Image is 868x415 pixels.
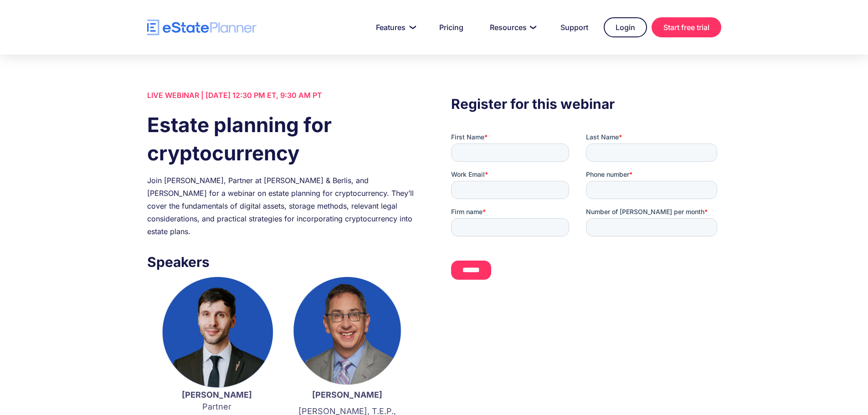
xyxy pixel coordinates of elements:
[147,20,257,36] a: home
[182,390,252,400] strong: [PERSON_NAME]
[604,17,647,37] a: Login
[147,251,417,272] h3: Speakers
[147,174,417,238] div: Join [PERSON_NAME], Partner at [PERSON_NAME] & Berlis, and [PERSON_NAME] for a webinar on estate ...
[652,17,721,37] a: Start free trial
[550,18,599,36] a: Support
[161,389,273,413] p: Partner
[312,390,382,400] strong: [PERSON_NAME]
[451,93,721,114] h3: Register for this webinar
[451,133,721,287] iframe: Form 0
[365,18,424,36] a: Features
[147,89,417,102] div: LIVE WEBINAR | [DATE] 12:30 PM ET, 9:30 AM PT
[428,18,474,36] a: Pricing
[479,18,545,36] a: Resources
[147,111,417,167] h1: Estate planning for cryptocurrency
